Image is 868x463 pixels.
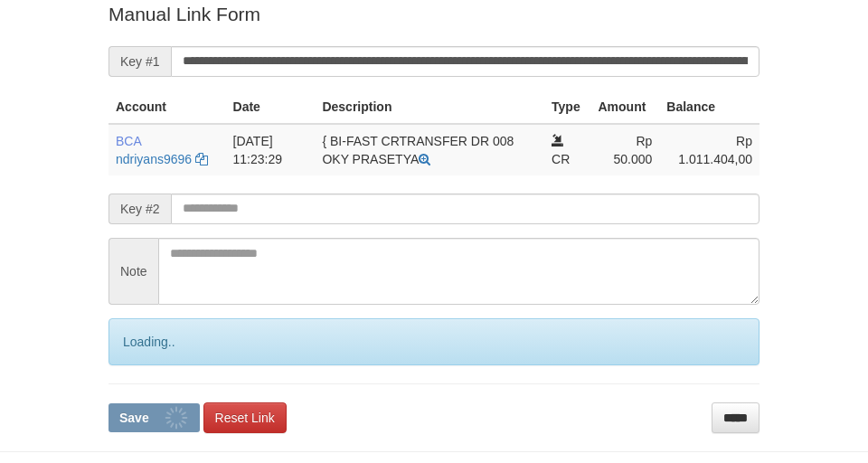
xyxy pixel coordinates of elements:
[108,90,226,124] th: Account
[591,124,660,175] td: Rp 50.000
[108,1,759,27] p: Manual Link Form
[591,90,660,124] th: Amount
[226,124,316,175] td: [DATE] 11:23:29
[108,194,171,224] span: Key #2
[315,124,544,175] td: { BI-FAST CRTRANSFER DR 008 OKY PRASETYA
[116,152,192,166] a: ndriyans9696
[659,124,759,175] td: Rp 1.011.404,00
[203,402,287,433] a: Reset Link
[108,238,158,305] span: Note
[552,152,570,166] span: CR
[119,411,149,425] span: Save
[108,46,171,77] span: Key #1
[108,403,200,432] button: Save
[195,152,208,166] a: Copy ndriyans9696 to clipboard
[226,90,316,124] th: Date
[108,318,759,365] div: Loading..
[315,90,544,124] th: Description
[544,90,590,124] th: Type
[116,134,141,148] span: BCA
[215,411,275,425] span: Reset Link
[659,90,759,124] th: Balance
